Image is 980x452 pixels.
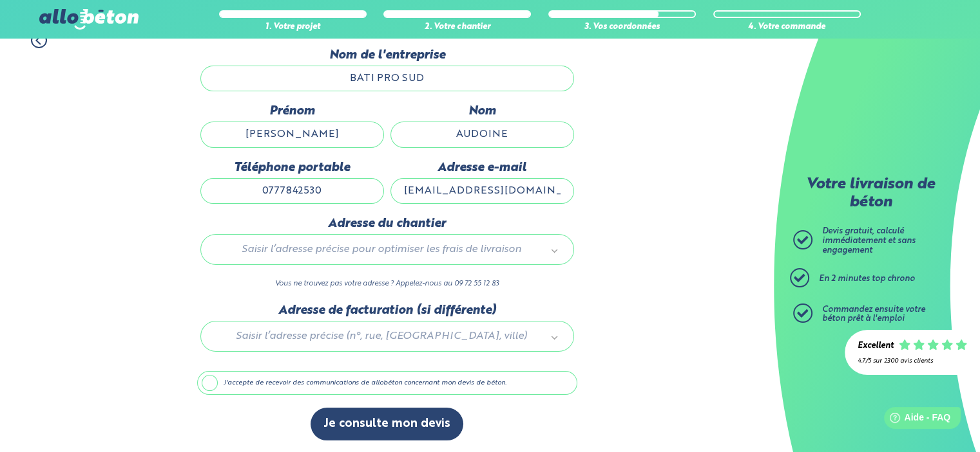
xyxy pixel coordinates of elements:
div: Excellent [858,341,894,351]
div: 1. Votre projet [219,23,367,32]
input: Quel est votre nom de famille ? [390,122,574,147]
div: 4.7/5 sur 2300 avis clients [858,357,967,365]
div: 2. Votre chantier [383,23,531,32]
span: Devis gratuit, calculé immédiatement et sans engagement [822,227,916,254]
label: Téléphone portable [200,161,384,175]
input: dénomination sociale de l'entreprise [200,66,574,91]
a: Saisir l’adresse précise pour optimiser les frais de livraison [214,241,561,258]
label: J'accepte de recevoir des communications de allobéton concernant mon devis de béton. [197,371,577,395]
img: allobéton [39,9,139,30]
label: Nom [390,104,574,118]
div: 3. Vos coordonnées [548,23,696,32]
span: Commandez ensuite votre béton prêt à l'emploi [822,305,925,323]
input: Quel est votre prénom ? [200,122,384,147]
iframe: Help widget launcher [865,402,966,438]
span: Saisir l’adresse précise pour optimiser les frais de livraison [219,241,544,258]
p: Votre livraison de béton [796,176,945,212]
p: Vous ne trouvez pas votre adresse ? Appelez-nous au 09 72 55 12 83 [200,278,574,290]
label: Adresse du chantier [200,217,574,231]
span: En 2 minutes top chrono [819,275,915,283]
input: ex : 0642930817 [200,178,384,204]
label: Adresse e-mail [390,161,574,175]
button: Je consulte mon devis [311,408,463,440]
label: Nom de l'entreprise [200,48,574,62]
div: 4. Votre commande [713,23,861,32]
input: ex : contact@allobeton.fr [390,178,574,204]
label: Prénom [200,104,384,118]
